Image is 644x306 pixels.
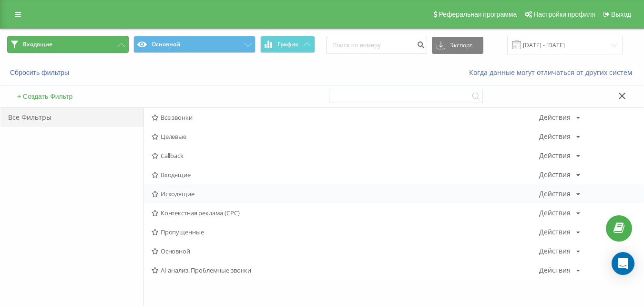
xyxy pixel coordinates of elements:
span: Исходящие [152,190,539,197]
div: Действия [539,210,571,216]
span: Целевые [152,133,539,140]
span: Callback [152,152,539,159]
button: Основной [133,36,255,53]
button: Входящие [7,36,129,53]
div: Действия [539,171,571,178]
button: Экспорт [432,37,483,54]
div: Действия [539,114,571,121]
div: Open Intercom Messenger [612,252,634,275]
button: Сбросить фильтры [7,68,74,77]
span: Все звонки [152,114,539,121]
span: Выход [611,11,631,18]
span: AI-анализ. Проблемные звонки [152,267,539,274]
div: Действия [539,248,571,254]
a: Когда данные могут отличаться от других систем [469,68,637,77]
div: Действия [539,267,571,274]
span: Основной [152,248,539,254]
div: Действия [539,152,571,159]
span: Контекстная реклама (CPC) [152,210,539,216]
div: Все Фильтры [0,108,143,127]
span: Настройки профиля [533,11,595,18]
button: Закрыть [615,92,629,102]
span: Входящие [23,41,52,48]
span: График [277,41,298,48]
div: Действия [539,133,571,140]
button: График [260,36,315,53]
span: Входящие [152,171,539,178]
div: Действия [539,190,571,197]
input: Поиск по номеру [326,37,427,54]
span: Реферальная программа [439,11,517,18]
div: Действия [539,229,571,235]
span: Пропущенные [152,229,539,235]
button: + Создать Фильтр [14,92,75,101]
